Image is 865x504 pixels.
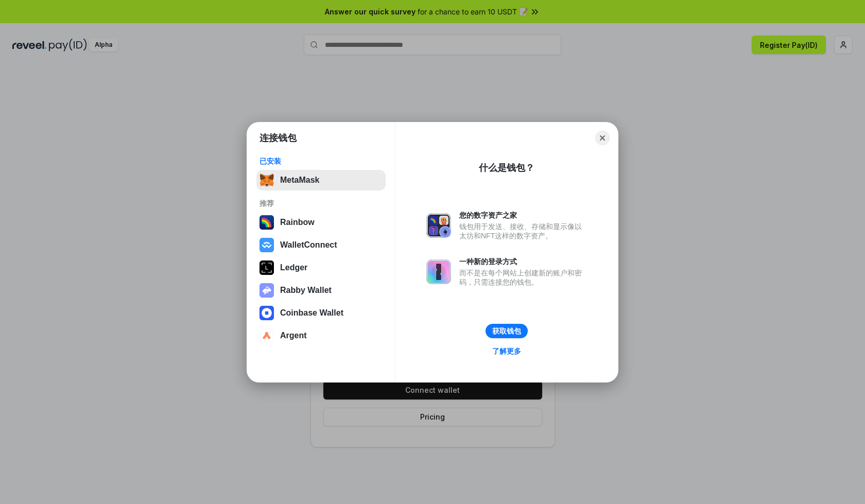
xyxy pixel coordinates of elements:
[280,218,315,227] div: Rainbow
[492,326,521,336] div: 获取钱包
[256,212,386,233] button: Rainbow
[259,260,274,275] img: svg+xml,%3Csvg%20xmlns%3D%22http%3A%2F%2Fwww.w3.org%2F2000%2Fsvg%22%20width%3D%2228%22%20height%3...
[280,263,307,272] div: Ledger
[426,213,451,238] img: svg+xml,%3Csvg%20xmlns%3D%22http%3A%2F%2Fwww.w3.org%2F2000%2Fsvg%22%20fill%3D%22none%22%20viewBox...
[280,176,319,185] div: MetaMask
[259,173,274,187] img: svg+xml,%3Csvg%20fill%3D%22none%22%20height%3D%2233%22%20viewBox%3D%220%200%2035%2033%22%20width%...
[259,328,274,343] img: svg+xml,%3Csvg%20width%3D%2228%22%20height%3D%2228%22%20viewBox%3D%220%200%2028%2028%22%20fill%3D...
[459,222,587,240] div: 钱包用于发送、接收、存储和显示像以太坊和NFT这样的数字资产。
[280,286,332,295] div: Rabby Wallet
[259,132,297,144] h1: 连接钱包
[259,215,274,230] img: svg+xml,%3Csvg%20width%3D%22120%22%20height%3D%22120%22%20viewBox%3D%220%200%20120%20120%22%20fil...
[479,162,534,174] div: 什么是钱包？
[259,283,274,298] img: svg+xml,%3Csvg%20xmlns%3D%22http%3A%2F%2Fwww.w3.org%2F2000%2Fsvg%22%20fill%3D%22none%22%20viewBox...
[259,199,383,208] div: 推荐
[256,280,386,301] button: Rabby Wallet
[256,303,386,323] button: Coinbase Wallet
[459,268,587,287] div: 而不是在每个网站上创建新的账户和密码，只需连接您的钱包。
[486,344,527,358] a: 了解更多
[259,157,383,166] div: 已安装
[280,240,337,250] div: WalletConnect
[595,131,610,145] button: Close
[459,257,587,266] div: 一种新的登录方式
[256,325,386,346] button: Argent
[256,170,386,190] button: MetaMask
[280,331,307,340] div: Argent
[259,238,274,252] img: svg+xml,%3Csvg%20width%3D%2228%22%20height%3D%2228%22%20viewBox%3D%220%200%2028%2028%22%20fill%3D...
[426,259,451,284] img: svg+xml,%3Csvg%20xmlns%3D%22http%3A%2F%2Fwww.w3.org%2F2000%2Fsvg%22%20fill%3D%22none%22%20viewBox...
[486,324,528,338] button: 获取钱包
[280,308,343,318] div: Coinbase Wallet
[256,257,386,278] button: Ledger
[256,235,386,255] button: WalletConnect
[259,306,274,320] img: svg+xml,%3Csvg%20width%3D%2228%22%20height%3D%2228%22%20viewBox%3D%220%200%2028%2028%22%20fill%3D...
[459,211,587,220] div: 您的数字资产之家
[492,346,521,356] div: 了解更多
